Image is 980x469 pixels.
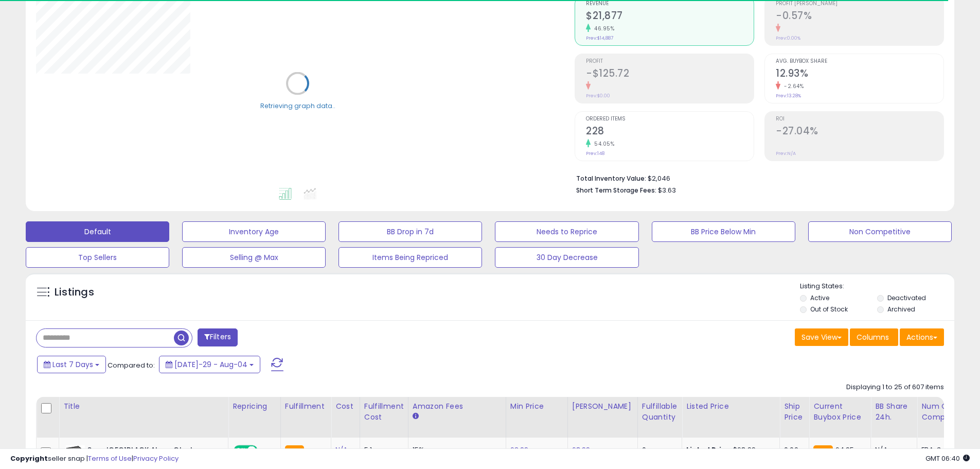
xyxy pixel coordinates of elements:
div: Fulfillment [285,401,327,412]
div: Fulfillable Quantity [642,401,678,423]
small: Prev: 0.00% [776,35,800,41]
span: Profit [586,59,754,64]
button: 30 Day Decrease [495,247,638,268]
div: Current Buybox Price [813,401,866,423]
b: Total Inventory Value: [576,174,646,183]
button: BB Drop in 7d [338,221,482,242]
button: Save View [795,328,848,346]
h5: Listings [55,285,94,300]
li: $2,046 [576,171,936,184]
button: BB Price Below Min [652,221,795,242]
button: Top Sellers [26,247,169,268]
button: Last 7 Days [37,356,106,373]
button: Items Being Repriced [338,247,482,268]
label: Deactivated [887,293,926,302]
span: Revenue [586,1,754,7]
div: Amazon Fees [413,401,502,412]
small: Prev: $0.00 [586,93,610,99]
small: -2.64% [780,82,804,90]
div: Min Price [510,401,563,412]
h2: 12.93% [776,67,943,81]
div: seller snap | | [10,454,179,464]
p: Listing States: [800,282,954,291]
div: BB Share 24h. [875,401,913,423]
small: Prev: $14,887 [586,35,613,41]
span: Ordered Items [586,116,754,122]
span: Compared to: [108,360,155,370]
div: Ship Price [784,401,805,423]
div: [PERSON_NAME] [572,401,633,412]
span: ROI [776,116,943,122]
button: Selling @ Max [182,247,326,268]
small: Prev: 13.28% [776,93,801,99]
h2: -0.57% [776,10,943,24]
span: 2025-08-12 06:40 GMT [925,454,970,463]
button: Needs to Reprice [495,221,638,242]
small: 54.05% [591,140,614,148]
div: Cost [335,401,355,412]
span: Profit [PERSON_NAME] [776,1,943,7]
button: Inventory Age [182,221,326,242]
a: Privacy Policy [133,454,179,463]
small: Prev: N/A [776,150,796,157]
button: Filters [198,328,238,346]
small: 46.95% [591,25,614,32]
button: Default [26,221,169,242]
h2: 228 [586,125,754,139]
b: Short Term Storage Fees: [576,186,656,195]
div: Listed Price [686,401,775,412]
h2: $21,877 [586,10,754,24]
strong: Copyright [10,454,48,463]
button: Non Competitive [808,221,952,242]
small: Amazon Fees. [413,412,419,421]
span: Columns [857,332,889,342]
div: Title [63,401,224,412]
label: Active [810,293,829,302]
span: $3.63 [658,185,676,195]
button: Columns [850,328,898,346]
label: Out of Stock [810,305,848,314]
div: Repricing [233,401,276,412]
button: [DATE]-29 - Aug-04 [159,356,260,373]
div: Num of Comp. [921,401,959,423]
div: Fulfillment Cost [364,401,404,423]
span: Avg. Buybox Share [776,59,943,64]
div: Retrieving graph data.. [260,101,335,110]
div: Displaying 1 to 25 of 607 items [846,383,944,392]
a: Terms of Use [88,454,132,463]
h2: -27.04% [776,125,943,139]
small: Prev: 148 [586,150,604,157]
span: [DATE]-29 - Aug-04 [174,359,247,370]
button: Actions [900,328,944,346]
span: Last 7 Days [52,359,93,370]
label: Archived [887,305,915,314]
h2: -$125.72 [586,67,754,81]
